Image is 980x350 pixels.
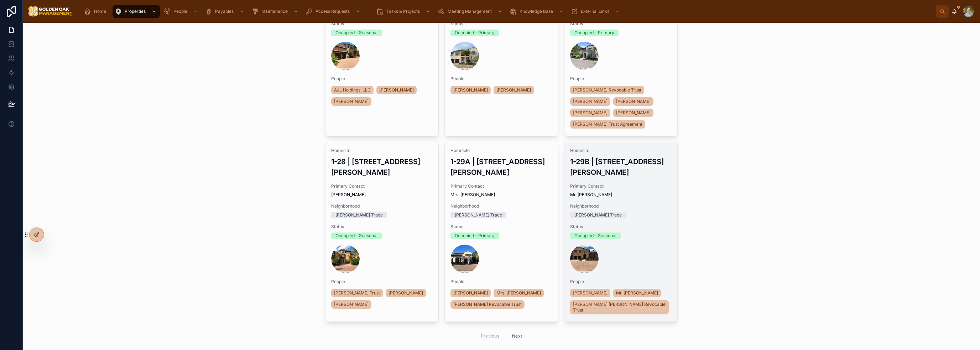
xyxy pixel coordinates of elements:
[570,224,672,230] span: Status
[331,156,433,178] h3: 1-28 | [STREET_ADDRESS][PERSON_NAME]
[113,5,160,18] a: Properties
[28,6,73,17] img: App logo
[570,183,672,189] span: Primary Contact
[450,279,552,284] span: People
[173,9,187,14] span: People
[581,9,609,14] span: External Links
[574,233,616,239] div: Occupied - Seasonal
[331,97,371,106] a: [PERSON_NAME]
[616,290,658,296] span: Mr. [PERSON_NAME]
[570,86,644,94] a: [PERSON_NAME] Revocable Trust
[161,5,202,18] a: People
[94,9,106,14] span: Home
[450,300,525,309] a: [PERSON_NAME] Revocable Trust
[450,192,552,198] span: Mrs. [PERSON_NAME]
[573,290,608,296] span: [PERSON_NAME]
[613,289,661,297] a: Mr. [PERSON_NAME]
[78,4,936,19] div: scrollable content
[453,302,522,307] span: [PERSON_NAME] Revocable Trust
[613,97,653,106] a: [PERSON_NAME]
[450,289,491,297] a: [PERSON_NAME]
[331,224,433,230] span: Status
[331,279,433,284] span: People
[507,330,527,341] button: Next
[334,87,371,93] span: AJL Holdings, LLC
[335,233,377,239] div: Occupied - Seasonal
[574,30,614,36] div: Occupied - Primary
[616,110,651,116] span: [PERSON_NAME]
[331,183,433,189] span: Primary Contact
[453,87,488,93] span: [PERSON_NAME]
[574,212,622,218] div: [PERSON_NAME] Trace
[573,302,666,313] span: [PERSON_NAME] [PERSON_NAME] Revocable Trust
[374,5,434,18] a: Tasks & Projects
[331,192,433,198] span: [PERSON_NAME]
[616,99,651,104] span: [PERSON_NAME]
[389,290,423,296] span: [PERSON_NAME]
[613,109,653,117] a: [PERSON_NAME]
[334,302,369,307] span: [PERSON_NAME]
[496,290,541,296] span: Mrs. [PERSON_NAME]
[249,5,302,18] a: Maintenance
[331,148,433,153] span: Homesite
[570,192,672,198] span: Mr. [PERSON_NAME]
[570,120,645,129] a: [PERSON_NAME] Trust Agreement
[331,76,433,82] span: People
[331,86,374,94] a: AJL Holdings, LLC
[455,30,495,36] div: Occupied - Primary
[303,5,364,18] a: Access Requests
[379,87,414,93] span: [PERSON_NAME]
[573,121,642,127] span: [PERSON_NAME] Trust Agreement
[334,99,369,104] span: [PERSON_NAME]
[450,76,552,82] span: People
[570,300,669,314] a: [PERSON_NAME] [PERSON_NAME] Revocable Trust
[325,142,439,322] a: Homesite1-28 | [STREET_ADDRESS][PERSON_NAME]Primary Contact[PERSON_NAME]Neighborhood[PERSON_NAME]...
[436,5,506,18] a: Meeting Management
[448,9,492,14] span: Meeting Management
[450,86,491,94] a: [PERSON_NAME]
[573,99,608,104] span: [PERSON_NAME]
[215,9,234,14] span: Payables
[496,87,531,93] span: [PERSON_NAME]
[570,109,610,117] a: [PERSON_NAME]
[82,5,111,18] a: Home
[570,97,610,106] a: [PERSON_NAME]
[494,289,544,297] a: Mrs. [PERSON_NAME]
[455,212,502,218] div: [PERSON_NAME] Trace
[570,203,672,209] span: Neighborhood
[261,9,288,14] span: Maintenance
[573,110,608,116] span: [PERSON_NAME]
[450,183,552,189] span: Primary Contact
[570,279,672,284] span: People
[455,233,495,239] div: Occupied - Primary
[450,224,552,230] span: Status
[494,86,534,94] a: [PERSON_NAME]
[450,148,552,153] span: Homesite
[331,21,433,27] span: Status
[570,76,672,82] span: People
[569,5,624,18] a: External Links
[450,203,552,209] span: Neighborhood
[450,21,552,27] span: Status
[450,156,552,178] h3: 1-29A | [STREET_ADDRESS][PERSON_NAME]
[507,5,567,18] a: Knowledge Base
[376,86,417,94] a: [PERSON_NAME]
[331,300,371,309] a: [PERSON_NAME]
[453,290,488,296] span: [PERSON_NAME]
[444,142,558,322] a: Homesite1-29A | [STREET_ADDRESS][PERSON_NAME]Primary ContactMrs. [PERSON_NAME]Neighborhood[PERSON...
[520,9,553,14] span: Knowledge Base
[335,212,383,218] div: [PERSON_NAME] Trace
[203,5,248,18] a: Payables
[570,148,672,153] span: Homesite
[570,289,610,297] a: [PERSON_NAME]
[386,289,426,297] a: [PERSON_NAME]
[564,142,678,322] a: Homesite1-29B | [STREET_ADDRESS][PERSON_NAME]Primary ContactMr. [PERSON_NAME]Neighborhood[PERSON_...
[334,290,380,296] span: [PERSON_NAME] Trust
[570,21,672,27] span: Status
[570,156,672,178] h3: 1-29B | [STREET_ADDRESS][PERSON_NAME]
[125,9,146,14] span: Properties
[386,9,420,14] span: Tasks & Projects
[573,87,641,93] span: [PERSON_NAME] Revocable Trust
[316,9,350,14] span: Access Requests
[331,289,383,297] a: [PERSON_NAME] Trust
